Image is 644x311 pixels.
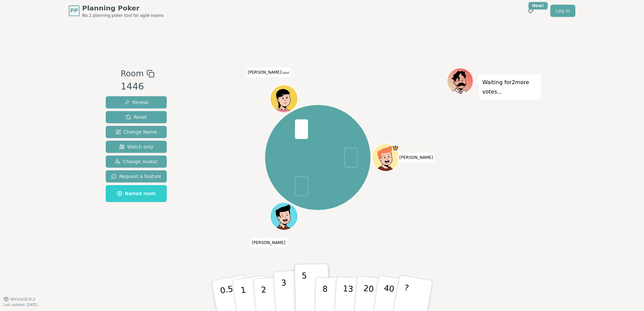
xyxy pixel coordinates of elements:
[106,170,167,182] button: Request a feature
[271,86,297,112] button: Click to change your avatar
[302,271,308,307] p: 5
[10,297,35,302] span: Version 0.9.2
[528,2,548,9] div: New!
[121,68,143,80] span: Room
[3,297,35,302] button: Version0.9.2
[106,111,167,123] button: Reset
[392,144,399,151] span: Igor is the host
[281,71,289,74] span: (you)
[115,158,158,165] span: Change Avatar
[550,5,575,17] a: Log in
[398,153,435,162] span: Click to change your name
[106,185,167,202] button: Named room
[250,238,287,247] span: Click to change your name
[126,114,147,120] span: Reset
[69,3,164,18] a: PPPlanning PokerNo.1 planning poker tool for agile teams
[525,5,537,17] button: New!
[121,80,154,94] div: 1446
[70,7,78,15] span: PP
[117,190,156,197] span: Named room
[482,78,538,97] p: Waiting for 2 more votes...
[106,155,167,168] button: Change Avatar
[3,303,38,307] span: Last updated: [DATE]
[106,96,167,108] button: Reveal
[119,143,154,150] span: Watch only
[124,99,148,106] span: Reveal
[246,68,291,77] span: Click to change your name
[111,173,161,180] span: Request a feature
[106,126,167,138] button: Change Name
[116,129,157,135] span: Change Name
[82,13,164,18] span: No.1 planning poker tool for agile teams
[82,3,164,13] span: Planning Poker
[106,141,167,153] button: Watch only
